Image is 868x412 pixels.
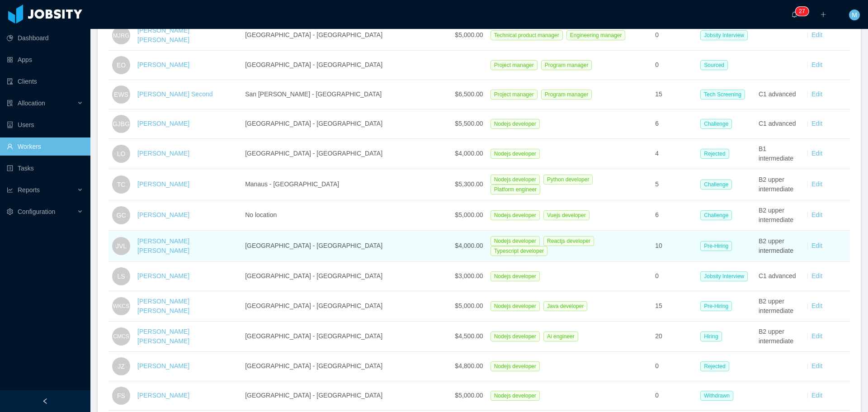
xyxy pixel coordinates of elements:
span: Hiring [700,331,722,341]
a: [PERSON_NAME] [PERSON_NAME] [137,237,189,254]
td: 6 [651,109,697,139]
a: Edit [811,272,822,279]
td: 20 [651,322,697,352]
td: [GEOGRAPHIC_DATA] - [GEOGRAPHIC_DATA] [241,291,451,322]
i: icon: line-chart [7,187,13,193]
a: Edit [811,211,822,218]
span: Project manager [491,90,538,99]
td: 4 [651,139,697,169]
td: 0 [651,51,697,80]
a: [PERSON_NAME] [137,362,189,369]
a: Hiring [700,332,725,340]
a: icon: appstoreApps [7,51,83,69]
span: GC [117,206,126,224]
a: [PERSON_NAME] Second [137,90,213,98]
span: Pre-Hiring [700,301,732,311]
td: 0 [651,381,697,411]
a: [PERSON_NAME] [PERSON_NAME] [137,27,189,43]
span: $5,000.00 [455,31,483,38]
span: Nodejs developer [491,119,540,129]
a: [PERSON_NAME] [PERSON_NAME] [137,328,189,345]
span: Nodejs developer [491,175,540,185]
td: 10 [651,231,697,262]
a: Sourced [700,61,731,68]
span: Pre-Hiring [700,241,732,251]
span: Challenge [700,180,732,189]
span: Sourced [700,60,728,70]
a: Edit [811,392,822,399]
span: MJRG [113,27,129,43]
a: [PERSON_NAME] [137,150,189,157]
span: JZ [118,357,125,375]
span: Challenge [700,210,732,220]
a: Challenge [700,211,736,218]
span: Nodejs developer [491,301,540,311]
a: Withdrawn [700,392,737,399]
span: Nodejs developer [491,236,540,246]
span: WKCS [113,298,129,314]
span: $3,000.00 [455,272,483,279]
span: TC [117,175,126,194]
a: icon: userWorkers [7,137,83,156]
a: [PERSON_NAME] [137,120,189,127]
td: No location [241,200,451,231]
td: B2 upper intermediate [755,231,800,262]
span: Allocation [18,99,45,107]
span: Jobsity Interview [700,271,748,281]
a: Challenge [700,180,736,188]
span: Nodejs developer [491,391,540,401]
td: [GEOGRAPHIC_DATA] - [GEOGRAPHIC_DATA] [241,262,451,291]
span: Jobsity Interview [700,30,748,40]
a: [PERSON_NAME] [137,272,189,279]
td: 0 [651,20,697,51]
span: Project manager [491,60,538,70]
span: Nodejs developer [491,271,540,281]
span: M [852,9,857,20]
span: Nodejs developer [491,149,540,159]
a: Jobsity Interview [700,31,751,38]
a: Edit [811,180,822,188]
span: $4,000.00 [455,242,483,249]
span: $5,300.00 [455,180,483,188]
span: Nodejs developer [491,331,540,341]
td: [GEOGRAPHIC_DATA] - [GEOGRAPHIC_DATA] [241,20,451,51]
span: Rejected [700,149,729,159]
a: Edit [811,90,822,98]
td: [GEOGRAPHIC_DATA] - [GEOGRAPHIC_DATA] [241,352,451,381]
a: icon: auditClients [7,72,83,90]
span: $6,500.00 [455,90,483,98]
td: San [PERSON_NAME] - [GEOGRAPHIC_DATA] [241,80,451,109]
a: Rejected [700,150,732,157]
a: Challenge [700,120,736,127]
td: B2 upper intermediate [755,169,800,200]
a: Edit [811,120,822,127]
td: 5 [651,169,697,200]
td: C1 advanced [755,109,800,139]
span: $5,000.00 [455,302,483,309]
a: Edit [811,242,822,249]
span: LO [117,145,126,163]
span: Reactjs developer [543,236,594,246]
td: C1 advanced [755,80,800,109]
p: 7 [802,7,805,16]
span: Rejected [700,361,729,371]
span: Vuejs developer [543,210,590,220]
i: icon: plus [820,11,826,18]
i: icon: bell [791,11,797,18]
span: $5,500.00 [455,120,483,127]
span: $4,500.00 [455,332,483,340]
td: [GEOGRAPHIC_DATA] - [GEOGRAPHIC_DATA] [241,381,451,411]
td: B1 intermediate [755,139,800,169]
a: Pre-Hiring [700,302,736,309]
td: [GEOGRAPHIC_DATA] - [GEOGRAPHIC_DATA] [241,231,451,262]
span: $5,000.00 [455,392,483,399]
span: EO [117,56,126,74]
span: Tech Screening [700,90,745,99]
span: Withdrawn [700,391,733,401]
span: $5,000.00 [455,211,483,218]
a: [PERSON_NAME] [137,61,189,68]
a: Jobsity Interview [700,272,751,279]
td: [GEOGRAPHIC_DATA] - [GEOGRAPHIC_DATA] [241,322,451,352]
a: icon: pie-chartDashboard [7,29,83,47]
td: [GEOGRAPHIC_DATA] - [GEOGRAPHIC_DATA] [241,139,451,169]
